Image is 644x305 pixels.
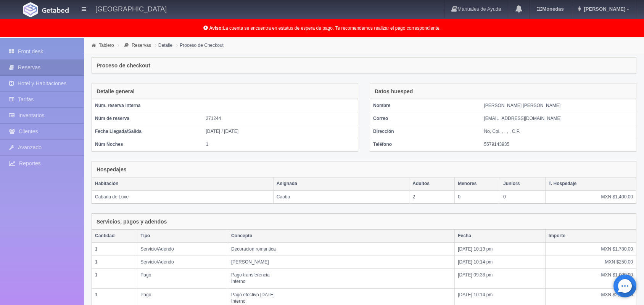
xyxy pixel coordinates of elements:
[92,243,137,256] td: 1
[409,177,455,190] th: Adultos
[409,190,455,203] td: 2
[545,256,636,269] td: MXN $250.00
[92,230,137,243] th: Cantidad
[481,99,636,112] td: [PERSON_NAME] [PERSON_NAME]
[97,219,167,225] h4: Servicios, pagos y adendos
[273,177,409,190] th: Asignada
[92,190,273,203] td: Cabaña de Luxe
[481,112,636,125] td: [EMAIL_ADDRESS][DOMAIN_NAME]
[228,269,454,288] td: Pago transferencia Interno
[137,269,228,288] td: Pago
[99,43,114,48] a: Tablero
[137,243,228,256] td: Servicio/Adendo
[545,243,636,256] td: MXN $1,780.00
[370,99,481,112] th: Nombre
[92,256,137,269] td: 1
[209,26,223,31] b: Aviso:
[92,125,203,138] th: Fecha Llegada/Salida
[137,230,228,243] th: Tipo
[92,99,203,112] th: Núm. reserva interna
[137,256,228,269] td: Servicio/Adendo
[537,6,563,12] b: Monedas
[174,42,225,49] li: Proceso de Checkout
[582,6,625,12] span: [PERSON_NAME]
[481,138,636,151] td: 5579143935
[97,167,127,172] h4: Hospedajes
[455,243,546,256] td: [DATE] 10:13 pm
[481,125,636,138] td: No, Col. , , , , C.P.
[97,63,150,69] h4: Proceso de checkout
[455,177,500,190] th: Menores
[370,112,481,125] th: Correo
[203,138,358,151] td: 1
[455,256,546,269] td: [DATE] 10:14 pm
[370,125,481,138] th: Dirección
[455,230,546,243] th: Fecha
[42,7,69,13] img: Getabed
[455,269,546,288] td: [DATE] 09:38 pm
[455,190,500,203] td: 0
[203,112,358,125] td: 271244
[203,125,358,138] td: [DATE] / [DATE]
[370,138,481,151] th: Teléfono
[23,2,38,17] img: Getabed
[153,42,174,49] li: Detalle
[500,190,545,203] td: 0
[545,177,636,190] th: T. Hospedaje
[500,177,545,190] th: Juniors
[95,4,167,13] h4: [GEOGRAPHIC_DATA]
[132,43,151,48] a: Reservas
[231,246,276,252] span: Decoracion romantica
[231,259,269,265] span: [PERSON_NAME]
[97,89,135,94] h4: Detalle general
[273,190,409,203] td: Caoba
[92,269,137,288] td: 1
[92,112,203,125] th: Núm de reserva
[545,190,636,203] td: MXN $1,400.00
[228,230,454,243] th: Concepto
[92,138,203,151] th: Núm Noches
[545,230,636,243] th: Importe
[92,177,273,190] th: Habitación
[545,269,636,288] td: - MXN $1,000.00
[375,89,413,94] h4: Datos huesped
